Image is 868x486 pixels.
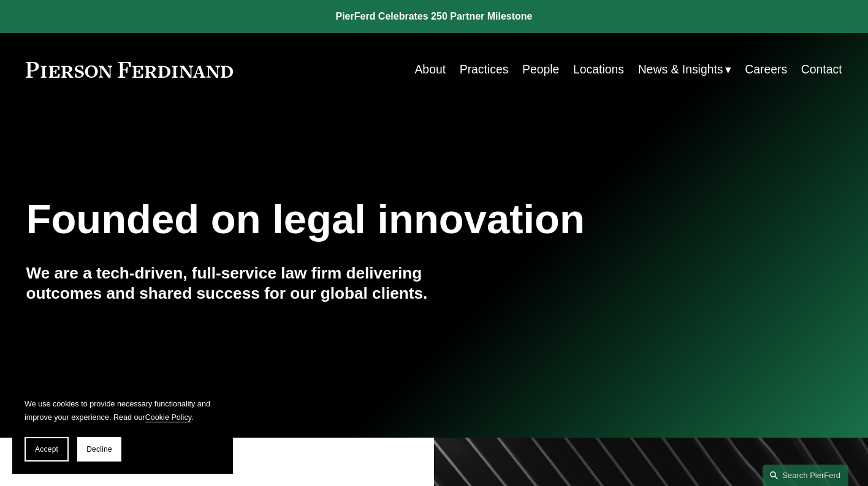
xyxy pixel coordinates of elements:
[25,437,69,462] button: Accept
[86,445,112,454] span: Decline
[638,58,731,81] a: folder dropdown
[145,413,191,422] a: Cookie Policy
[522,58,559,81] a: People
[77,437,121,462] button: Decline
[763,465,848,486] a: Search this site
[26,196,706,243] h1: Founded on legal innovation
[460,58,509,81] a: Practices
[745,58,787,81] a: Careers
[801,58,842,81] a: Contact
[25,397,221,425] p: We use cookies to provide necessary functionality and improve your experience. Read our .
[26,263,434,304] h4: We are a tech-driven, full-service law firm delivering outcomes and shared success for our global...
[12,385,233,474] section: Cookie banner
[35,445,58,454] span: Accept
[638,59,723,80] span: News & Insights
[573,58,624,81] a: Locations
[414,58,446,81] a: About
